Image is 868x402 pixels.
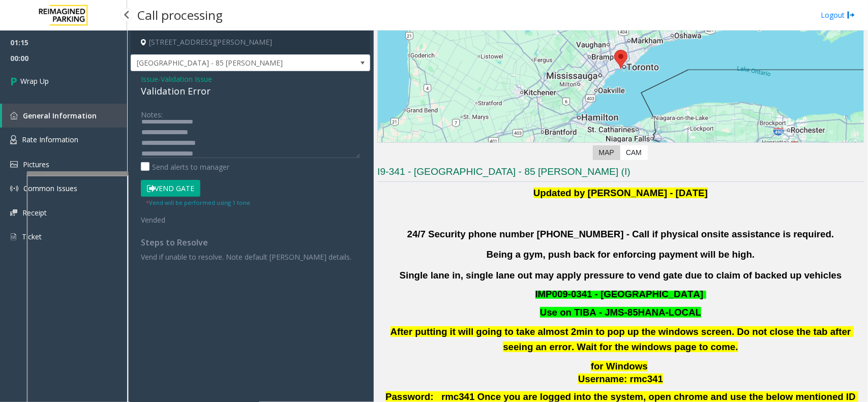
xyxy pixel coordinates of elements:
[620,145,648,160] label: CAM
[10,232,17,241] img: 'icon'
[146,199,250,206] small: Vend will be performed using 1 tone
[578,374,663,384] span: Username: rmc341
[23,111,97,120] span: General Information
[533,188,708,198] b: Updated by [PERSON_NAME] - [DATE]
[20,76,49,86] span: Wrap Up
[23,160,49,169] span: Pictures
[141,74,158,84] span: Issue
[141,162,229,172] label: Send alerts to manager
[132,3,228,27] h3: Call processing
[591,361,648,372] span: for Windows
[10,135,17,144] img: 'icon'
[131,30,370,54] h4: [STREET_ADDRESS][PERSON_NAME]
[141,84,360,98] div: Validation Error
[141,238,360,248] h4: Steps to Resolve
[161,74,212,84] span: Validation Issue
[141,180,200,197] button: Vend Gate
[158,74,212,84] span: -
[141,106,163,120] label: Notes:
[131,55,322,71] span: [GEOGRAPHIC_DATA] - 85 [PERSON_NAME]
[487,249,755,260] b: Being a gym, push back for enforcing payment will be high.
[141,252,360,262] p: Vend if unable to resolve. Note default [PERSON_NAME] details.
[614,50,627,69] div: 85 Hanna Avenue, Toronto, ON
[400,270,842,281] b: Single lane in, single lane out may apply pressure to vend gate due to claim of backed up vehicles
[847,10,855,20] img: logout
[10,209,17,216] img: 'icon'
[535,289,704,299] span: IMP009-0341 - [GEOGRAPHIC_DATA]
[407,229,834,239] b: 24/7 Security phone number [PHONE_NUMBER] - Call if physical onsite assistance is required.
[540,307,701,318] font: Use on TIBA - JMS-85HANA-LOCAL
[377,165,864,182] h3: I9-341 - [GEOGRAPHIC_DATA] - 85 [PERSON_NAME] (I)
[821,10,855,20] a: Logout
[391,326,854,352] b: After putting it will going to take almost 2min to pop up the windows screen. Do not close the ta...
[10,161,18,168] img: 'icon'
[22,135,78,144] span: Rate Information
[22,208,47,218] span: Receipt
[23,183,77,193] span: Common Issues
[2,104,127,128] a: General Information
[141,215,165,225] span: Vended
[22,232,42,241] span: Ticket
[593,145,620,160] label: Map
[10,184,18,193] img: 'icon'
[10,112,18,119] img: 'icon'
